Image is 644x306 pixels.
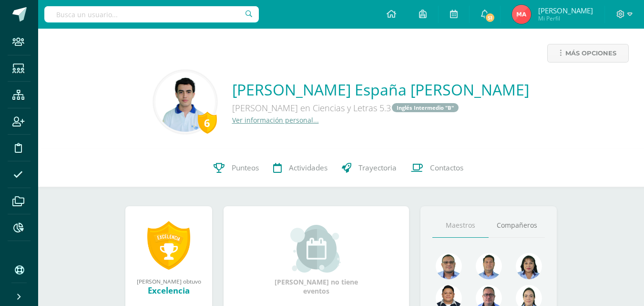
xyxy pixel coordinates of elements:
span: Más opciones [565,44,616,62]
img: 8d3d044f6c5e0d360e86203a217bbd6d.png [512,5,531,24]
img: 2ac039123ac5bd71a02663c3aa063ac8.png [476,253,502,279]
span: Punteos [232,163,259,173]
div: 6 [198,112,217,134]
a: Compañeros [489,213,545,238]
a: Punteos [206,149,266,187]
img: event_small.png [290,225,342,273]
input: Busca un usuario... [44,6,259,22]
img: 99962f3fa423c9b8099341731b303440.png [436,253,462,279]
a: [PERSON_NAME] España [PERSON_NAME] [232,79,529,100]
img: d6ff0dcb8f7508ac323d86092eae967d.png [155,72,215,132]
a: Maestros [432,213,489,238]
span: [PERSON_NAME] [538,6,593,15]
a: Actividades [266,149,335,187]
span: Actividades [289,163,327,173]
span: Mi Perfil [538,14,593,22]
span: 51 [485,12,495,23]
a: Trayectoria [335,149,404,187]
a: Ver información personal... [232,116,319,125]
span: Trayectoria [358,163,397,173]
div: [PERSON_NAME] obtuvo [135,277,203,285]
div: [PERSON_NAME] en Ciencias y Letras 5.3 [232,100,518,116]
div: Excelencia [135,285,203,296]
div: [PERSON_NAME] no tiene eventos [269,225,364,295]
span: Contactos [430,163,463,173]
a: Contactos [404,149,470,187]
a: Inglés Intermedio "B" [392,103,459,112]
img: 371adb901e00c108b455316ee4864f9b.png [516,253,542,279]
a: Más opciones [547,44,629,63]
